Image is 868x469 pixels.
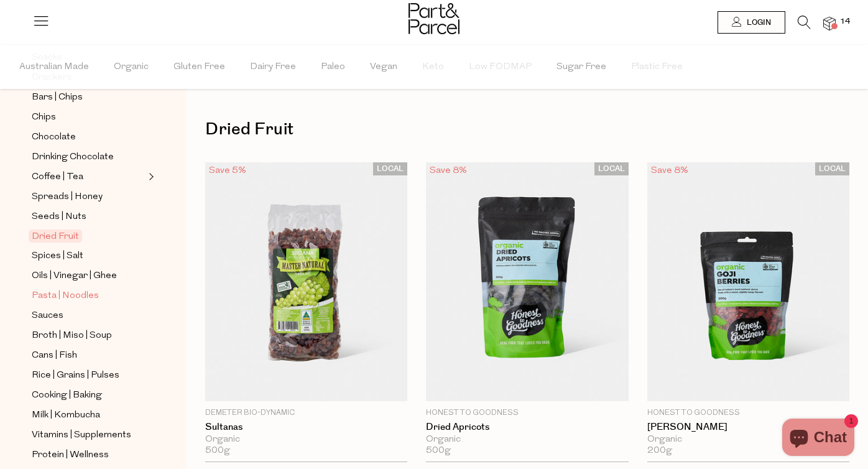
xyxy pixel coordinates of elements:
[32,428,131,443] span: Vitamins | Supplements
[32,408,100,423] span: Milk | Kombucha
[19,45,89,89] span: Australian Made
[32,189,145,205] a: Spreads | Honey
[32,210,86,225] span: Seeds | Nuts
[373,162,407,175] span: LOCAL
[631,45,683,89] span: Plastic Free
[426,162,471,179] div: Save 8%
[205,445,230,457] span: 500g
[744,17,771,28] span: Login
[778,419,858,459] inbox-online-store-chat: Shopify online store chat
[32,388,145,403] a: Cooking | Baking
[32,289,99,304] span: Pasta | Noodles
[32,447,145,463] a: Protein | Wellness
[32,269,117,284] span: Oils | Vinegar | Ghee
[205,162,407,401] img: Sultanas
[32,229,145,244] a: Dried Fruit
[556,45,606,89] span: Sugar Free
[32,248,145,264] a: Spices | Salt
[32,388,102,403] span: Cooking | Baking
[32,90,145,105] a: Bars | Chips
[32,190,103,205] span: Spreads | Honey
[815,162,849,175] span: LOCAL
[205,115,849,144] h1: Dried Fruit
[32,150,114,165] span: Drinking Chocolate
[250,45,296,89] span: Dairy Free
[32,109,145,125] a: Chips
[837,16,853,27] span: 14
[409,3,459,34] img: Part&Parcel
[205,162,250,179] div: Save 5%
[32,348,77,363] span: Cans | Fish
[647,162,692,179] div: Save 8%
[647,434,849,445] div: Organic
[32,129,145,145] a: Chocolate
[823,17,836,30] a: 14
[469,45,532,89] span: Low FODMAP
[32,249,83,264] span: Spices | Salt
[32,170,83,185] span: Coffee | Tea
[647,445,672,457] span: 200g
[173,45,225,89] span: Gluten Free
[426,445,451,457] span: 500g
[114,45,149,89] span: Organic
[426,162,628,401] img: Dried Apricots
[205,434,407,445] div: Organic
[32,149,145,165] a: Drinking Chocolate
[32,427,145,443] a: Vitamins | Supplements
[29,230,82,243] span: Dried Fruit
[647,162,849,401] img: Goji Berries
[426,407,628,419] p: Honest to Goodness
[145,169,154,184] button: Expand/Collapse Coffee | Tea
[32,448,109,463] span: Protein | Wellness
[205,422,407,433] a: Sultanas
[32,328,145,343] a: Broth | Miso | Soup
[32,288,145,304] a: Pasta | Noodles
[32,130,76,145] span: Chocolate
[647,407,849,419] p: Honest to Goodness
[32,268,145,284] a: Oils | Vinegar | Ghee
[647,422,849,433] a: [PERSON_NAME]
[370,45,397,89] span: Vegan
[205,407,407,419] p: Demeter Bio-Dynamic
[422,45,444,89] span: Keto
[32,169,145,185] a: Coffee | Tea
[32,309,63,323] span: Sauces
[32,308,145,323] a: Sauces
[32,348,145,363] a: Cans | Fish
[32,368,145,383] a: Rice | Grains | Pulses
[32,110,56,125] span: Chips
[32,407,145,423] a: Milk | Kombucha
[594,162,629,175] span: LOCAL
[32,90,83,105] span: Bars | Chips
[32,368,119,383] span: Rice | Grains | Pulses
[426,434,628,445] div: Organic
[32,328,112,343] span: Broth | Miso | Soup
[718,11,785,34] a: Login
[32,209,145,225] a: Seeds | Nuts
[426,422,628,433] a: Dried Apricots
[321,45,345,89] span: Paleo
